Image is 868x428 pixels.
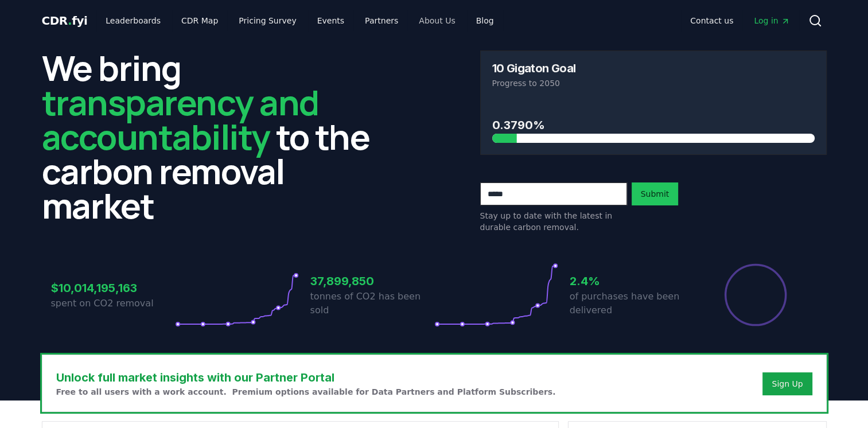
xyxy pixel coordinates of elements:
a: Sign Up [772,378,803,390]
span: . [68,14,72,28]
span: transparency and accountability [42,79,319,160]
a: Events [308,10,353,31]
p: of purchases have been delivered [570,290,694,317]
a: CDR.fyi [42,13,88,29]
a: About Us [410,10,464,31]
h2: We bring to the carbon removal market [42,50,388,223]
span: Log in [754,15,789,26]
a: Log in [745,10,799,31]
h3: Unlock full market insights with our Partner Portal [56,369,556,386]
a: Leaderboards [96,10,170,31]
button: Sign Up [762,372,812,395]
a: Blog [467,10,503,31]
h3: 2.4% [570,273,694,290]
h3: 0.3790% [492,116,815,134]
a: CDR Map [172,10,227,31]
h3: $10,014,195,163 [51,279,175,297]
div: Percentage of sales delivered [723,263,788,327]
p: tonnes of CO2 has been sold [310,290,434,317]
p: spent on CO2 removal [51,297,175,310]
a: Contact us [681,10,742,31]
a: Partners [356,10,407,31]
nav: Main [96,10,503,31]
h3: 10 Gigaton Goal [492,63,576,74]
p: Progress to 2050 [492,77,815,89]
span: CDR fyi [42,14,88,28]
p: Stay up to date with the latest in durable carbon removal. [480,210,627,233]
a: Pricing Survey [229,10,305,31]
h3: 37,899,850 [310,273,434,290]
p: Free to all users with a work account. Premium options available for Data Partners and Platform S... [56,386,556,398]
button: Submit [632,182,679,205]
nav: Main [681,10,799,31]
